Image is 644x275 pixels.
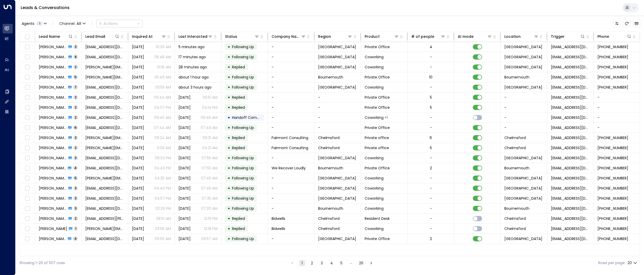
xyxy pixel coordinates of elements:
[132,125,144,130] span: Aug 20, 2025
[551,75,590,80] span: noreply@notifications.hubspot.com
[365,165,390,171] span: Private Office
[504,33,521,40] div: Location
[268,113,314,122] td: -
[178,155,191,161] span: Sep 26, 2025
[73,55,78,59] span: 8
[232,95,245,100] span: Replied
[24,125,31,131] span: Toggle select row
[594,123,640,133] td: -
[154,115,171,120] p: 09:40 AM
[232,44,254,49] span: Following Up
[73,146,78,150] span: 2
[201,125,218,130] p: 07:49 AM
[24,54,31,60] span: Toggle select row
[228,123,230,132] div: •
[132,64,144,70] span: Yesterday
[318,85,356,90] span: Twickenham
[228,42,230,51] div: •
[365,155,384,161] span: Coworking
[39,64,67,70] span: Sarah Tiffany
[272,33,306,40] div: Company Name
[232,115,268,120] span: Handoff Completed
[24,114,31,121] span: Toggle select row
[430,165,432,171] div: 2
[39,85,66,90] span: Kelly Cashel
[24,165,31,171] span: Toggle select row
[85,155,124,161] span: katrinacurtis@kitteon.co.uk
[365,125,390,130] span: Private Office
[365,64,384,70] span: Coworking
[318,44,356,49] span: Twickenham
[430,105,432,110] div: 5
[132,165,144,171] span: Sep 23, 2025
[85,75,124,80] span: athenalynn@myyahoo.com
[319,260,325,266] button: Go to page 3
[39,95,67,100] span: Emre Altinok
[132,85,144,90] span: Sep 14, 2025
[157,145,171,150] p: 11:09 AM
[228,73,230,82] div: •
[268,52,314,62] td: -
[365,33,399,40] div: Product
[501,123,547,133] td: -
[156,44,171,49] p: 10:29 AM
[24,34,31,40] span: Toggle select all
[96,20,143,27] button: Actions
[272,33,301,40] div: Company Name
[268,204,314,213] td: -
[73,45,78,49] span: 3
[24,135,31,141] span: Toggle select row
[430,155,432,161] div: -
[504,54,542,60] span: York
[178,186,191,191] span: Sep 26, 2025
[314,92,361,102] td: -
[228,83,230,92] div: •
[268,173,314,183] td: -
[365,135,389,140] span: Private office
[85,54,124,60] span: rob@thisnorthernboy.co.uk
[178,44,205,49] span: 5 minutes ago
[318,145,340,150] span: Chelmsford
[430,176,432,181] div: -
[268,193,314,203] td: -
[365,105,390,110] span: Private Office
[73,65,78,69] span: 2
[272,165,306,171] span: We Recover Loudly
[232,125,254,130] span: Following Up
[597,44,628,49] span: +447884738276
[232,186,254,191] span: Following Up
[504,155,542,161] span: York
[85,125,124,130] span: emre@getuniti.com
[77,21,81,26] span: All
[318,33,331,40] div: Region
[154,165,171,171] p: 04:43 PM
[85,33,120,40] div: Lead Email
[365,145,389,150] span: Private office
[132,145,144,150] span: Aug 27, 2025
[430,95,432,100] div: 5
[228,184,230,193] div: •
[597,75,628,80] span: +447500682449
[132,115,144,120] span: Sep 22, 2025
[429,75,432,80] div: 10
[228,63,230,71] div: •
[504,85,542,90] span: Twickenham
[73,115,78,120] span: 2
[178,85,212,90] span: about 3 hours ago
[597,33,609,40] div: Phone
[24,44,31,50] span: Toggle select row
[201,186,218,191] p: 07:45 AM
[203,135,218,140] p: 09:31 AM
[73,135,78,140] span: 2
[154,135,171,140] p: 09:24 AM
[232,135,245,140] span: Replied
[551,95,590,100] span: emre@getuniti.com
[178,115,191,120] span: Sep 22, 2025
[232,54,254,60] span: Following Up
[314,103,361,112] td: -
[597,176,628,181] span: +447814478060
[551,33,585,40] div: Trigger
[504,186,542,191] span: Twickenham
[232,75,254,80] span: Following Up
[154,105,171,110] p: 04:07 PM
